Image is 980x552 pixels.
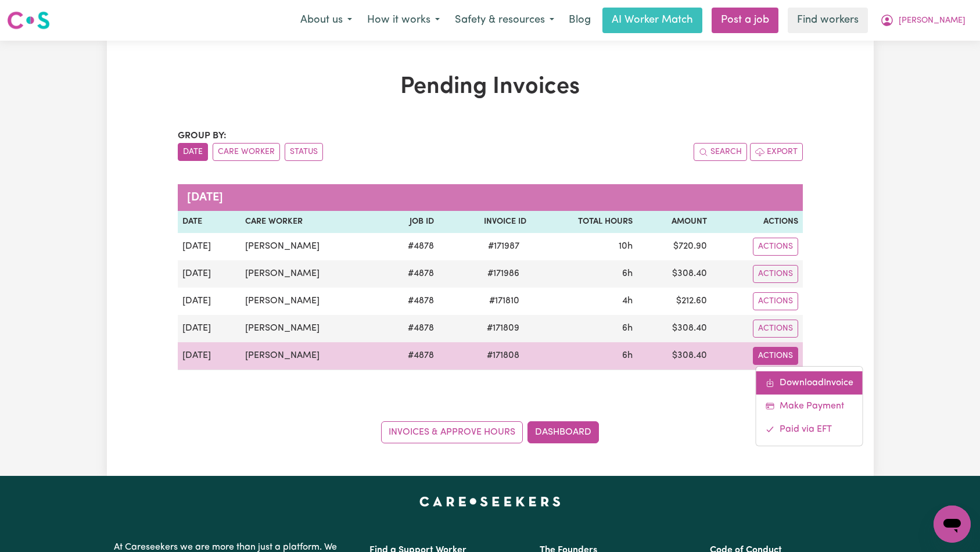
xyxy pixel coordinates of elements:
span: 6 hours [622,351,633,360]
span: [PERSON_NAME] [899,15,965,27]
span: # 171987 [481,239,526,253]
td: [PERSON_NAME] [240,288,379,315]
button: Actions [753,347,798,365]
button: Actions [753,292,798,310]
span: # 171809 [480,321,526,335]
td: # 4878 [379,315,438,342]
button: Actions [753,265,798,283]
td: [DATE] [178,315,240,342]
td: [DATE] [178,260,240,288]
button: My Account [873,8,973,33]
a: Post a job [712,8,778,33]
th: Care Worker [240,211,379,233]
th: Job ID [379,211,438,233]
td: [PERSON_NAME] [240,260,379,288]
th: Actions [712,211,802,233]
a: Find workers [788,8,868,33]
a: Careseekers logo [7,7,50,34]
td: [PERSON_NAME] [240,342,379,370]
button: How it works [360,8,447,33]
a: Blog [562,8,598,33]
button: Actions [753,238,798,256]
td: [DATE] [178,342,240,370]
td: # 4878 [379,288,438,315]
button: Actions [753,320,798,338]
a: Make Payment [756,395,863,418]
td: $ 720.90 [637,233,712,260]
div: Actions [756,366,863,446]
th: Amount [637,211,712,233]
button: Search [694,143,747,161]
span: 6 hours [622,269,633,278]
button: sort invoices by care worker [213,143,280,161]
th: Invoice ID [439,211,532,233]
button: Safety & resources [447,8,562,33]
span: 6 hours [622,324,633,333]
button: Export [750,143,803,161]
span: Group by: [178,131,227,141]
span: 10 hours [619,242,633,251]
td: $ 212.60 [637,288,712,315]
td: $ 308.40 [637,315,712,342]
iframe: Button to launch messaging window [934,506,971,543]
td: [DATE] [178,233,240,260]
a: Invoices & Approve Hours [381,421,523,443]
td: # 4878 [379,233,438,260]
td: # 4878 [379,260,438,288]
h1: Pending Invoices [178,73,803,101]
button: sort invoices by paid status [285,143,323,161]
caption: [DATE] [178,184,803,211]
a: Download invoice #171808 [756,371,863,395]
td: [PERSON_NAME] [240,315,379,342]
td: [PERSON_NAME] [240,233,379,260]
span: 4 hours [622,296,633,306]
span: # 171986 [480,267,526,281]
th: Total Hours [531,211,637,233]
td: $ 308.40 [637,342,712,370]
button: About us [293,8,360,33]
td: # 4878 [379,342,438,370]
td: [DATE] [178,288,240,315]
td: $ 308.40 [637,260,712,288]
button: sort invoices by date [178,143,208,161]
a: Dashboard [527,421,599,443]
th: Date [178,211,240,233]
a: Careseekers home page [419,497,561,506]
span: # 171808 [480,349,526,363]
a: AI Worker Match [602,8,702,33]
span: # 171810 [482,294,526,308]
a: Mark invoice #171808 as paid via EFT [756,418,863,441]
img: Careseekers logo [7,10,50,31]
